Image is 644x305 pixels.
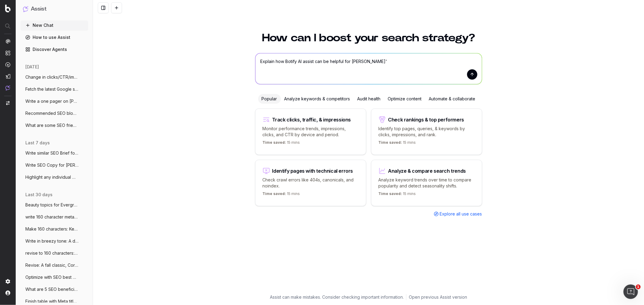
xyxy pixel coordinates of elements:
[25,238,78,244] span: Write in breezy tone: A dedicated readin
[379,191,416,199] p: 15 mins
[354,94,384,104] div: Audit health
[25,192,53,198] span: last 30 days
[25,110,78,116] span: Recommended SEO blog articles for [PERSON_NAME].
[21,248,88,258] button: revise to 160 characters: Create the per
[21,236,88,246] button: Write in breezy tone: A dedicated readin
[21,45,88,54] a: Discover Agents
[5,5,11,12] img: Botify logo
[270,294,404,300] p: Assist can make mistakes. Consider checking important information.
[25,64,39,70] span: [DATE]
[25,98,78,104] span: Write a one pager on [PERSON_NAME] SEO Copy Blo
[379,140,416,147] p: 15 mins
[21,212,88,222] button: write 160 character meta description and
[31,5,46,13] h1: Assist
[255,33,482,43] h1: How can I boost your search strategy?
[21,121,88,130] button: What are some SEO friendly [PERSON_NAME] Blog T
[263,140,300,147] p: 15 mins
[21,20,88,30] button: New Chat
[25,174,78,180] span: Highlight any individual meta titles and
[25,214,78,220] span: write 160 character meta description and
[384,94,425,104] div: Optimize content
[5,279,10,284] img: Setting
[388,117,464,122] div: Check rankings & top performers
[263,126,359,138] p: Monitor performance trends, impressions, clicks, and CTR by device and period.
[281,94,354,104] div: Analyze keywords & competitors
[21,84,88,94] button: Fetch the latest Google search results f
[21,272,88,282] button: Optimize with SEO best practices: Fall i
[5,50,10,55] img: Intelligence
[25,150,78,156] span: Write similar SEO Brief for SEO Briefs:
[263,191,300,199] p: 15 mins
[425,94,479,104] div: Automate & collaborate
[21,200,88,210] button: Beauty topics for Evergreen SEO impact o
[21,108,88,118] button: Recommended SEO blog articles for [PERSON_NAME].
[21,285,88,294] button: What are 5 SEO beneficial blog post topi
[379,126,475,138] p: Identify top pages, queries, & keywords by clicks, impressions, and rank.
[258,94,281,104] div: Popular
[5,291,10,295] img: My account
[6,101,10,105] img: Switch project
[25,202,78,208] span: Beauty topics for Evergreen SEO impact o
[5,85,10,90] img: Assist
[636,285,641,289] span: 1
[5,74,10,79] img: Studio
[263,140,286,145] span: Time saved:
[25,262,78,268] span: Revise: A fall classic, Corduroy pants a
[25,250,78,256] span: revise to 160 characters: Create the per
[379,177,475,189] p: Analyze keyword trends over time to compare popularity and detect seasonality shifts.
[23,6,28,12] img: Assist
[23,5,86,13] button: Assist
[21,72,88,82] button: Change in clicks/CTR/impressions over la
[434,211,482,217] a: Explore all use cases
[25,286,78,292] span: What are 5 SEO beneficial blog post topi
[623,285,638,299] iframe: Intercom live chat
[25,162,78,168] span: Write SEO Copy for [PERSON_NAME]: https://
[25,74,78,80] span: Change in clicks/CTR/impressions over la
[409,294,467,300] a: Open previous Assist version
[25,274,78,280] span: Optimize with SEO best practices: Fall i
[21,96,88,106] button: Write a one pager on [PERSON_NAME] SEO Copy Blo
[5,39,10,44] img: Analytics
[272,168,353,173] div: Identify pages with technical errors
[25,226,78,232] span: Make 160 characters: Keep your hair look
[440,211,482,217] span: Explore all use cases
[379,140,402,145] span: Time saved:
[263,177,359,189] p: Check crawl errors like 404s, canonicals, and noindex.
[255,53,482,84] textarea: Explain how Botify AI assist can be helpful for Macy
[25,140,50,146] span: last 7 days
[388,168,466,173] div: Analyze & compare search trends
[21,160,88,170] button: Write SEO Copy for [PERSON_NAME]: https://
[5,62,10,67] img: Activation
[21,260,88,270] button: Revise: A fall classic, Corduroy pants a
[21,172,88,182] button: Highlight any individual meta titles and
[25,122,78,128] span: What are some SEO friendly [PERSON_NAME] Blog T
[25,298,78,304] span: Finish table with Meta title and meta de
[379,191,402,196] span: Time saved:
[21,33,88,42] a: How to use Assist
[272,117,351,122] div: Track clicks, traffic, & impressions
[21,148,88,158] button: Write similar SEO Brief for SEO Briefs:
[25,86,78,92] span: Fetch the latest Google search results f
[263,191,286,196] span: Time saved:
[21,224,88,234] button: Make 160 characters: Keep your hair look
